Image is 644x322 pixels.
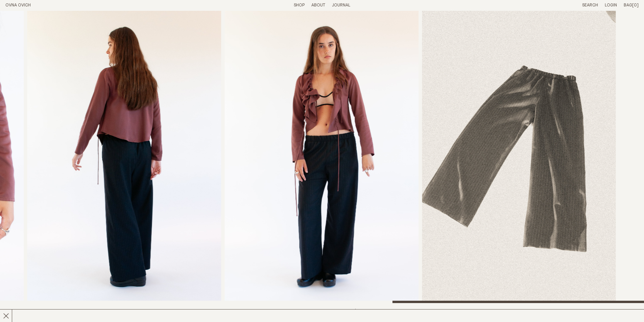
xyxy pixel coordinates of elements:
[224,11,419,303] div: 7 / 8
[224,11,419,303] img: Painter Pant
[624,3,632,7] span: Bag
[294,3,305,7] a: Shop
[332,3,350,7] a: Journal
[582,3,598,7] a: Search
[311,3,325,8] summary: About
[632,3,639,7] span: [0]
[605,3,617,7] a: Login
[422,11,616,303] img: Painter Pant
[27,11,221,303] div: 6 / 8
[422,11,616,303] div: 8 / 8
[27,11,221,303] img: Painter Pant
[354,309,373,313] span: $420.00
[5,3,31,7] a: Home
[5,308,160,318] h2: Painter Pant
